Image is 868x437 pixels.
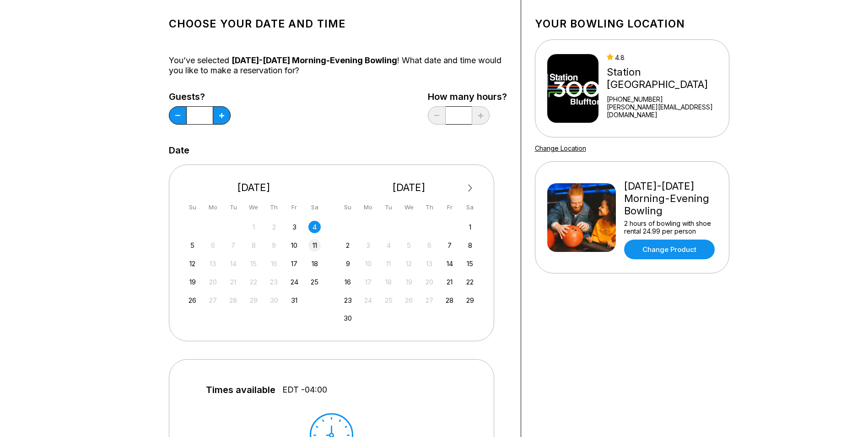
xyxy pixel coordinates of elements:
div: Not available Tuesday, November 25th, 2025 [383,294,395,306]
div: Choose Sunday, November 2nd, 2025 [342,239,354,251]
div: Choose Friday, October 31st, 2025 [288,294,301,306]
div: Not available Wednesday, October 22nd, 2025 [248,276,260,288]
div: Choose Saturday, October 25th, 2025 [308,276,321,288]
span: Times available [206,385,275,395]
div: Not available Monday, October 20th, 2025 [207,276,219,288]
div: Choose Friday, October 17th, 2025 [288,257,301,270]
label: Date [169,145,189,155]
div: Not available Monday, October 27th, 2025 [207,294,219,306]
a: [PERSON_NAME][EMAIL_ADDRESS][DOMAIN_NAME] [607,103,725,119]
div: Not available Tuesday, November 18th, 2025 [383,276,395,288]
div: Choose Friday, November 28th, 2025 [443,294,456,306]
div: Choose Sunday, November 23rd, 2025 [342,294,354,306]
span: EDT -04:00 [282,385,327,395]
div: Not available Thursday, October 23rd, 2025 [268,276,280,288]
div: Th [268,201,280,213]
div: Su [342,201,354,213]
div: Not available Tuesday, October 21st, 2025 [227,276,239,288]
div: Fr [443,201,456,213]
div: Not available Wednesday, October 8th, 2025 [248,239,260,251]
div: Choose Sunday, November 30th, 2025 [342,312,354,324]
div: Not available Wednesday, November 26th, 2025 [403,294,415,306]
div: Not available Tuesday, October 14th, 2025 [227,257,239,270]
div: Choose Saturday, October 18th, 2025 [308,257,321,270]
div: Not available Monday, October 13th, 2025 [207,257,219,270]
div: Choose Friday, October 10th, 2025 [288,239,301,251]
div: We [248,201,260,213]
div: Not available Tuesday, October 7th, 2025 [227,239,239,251]
div: Choose Saturday, November 22nd, 2025 [464,276,476,288]
div: Choose Saturday, November 8th, 2025 [464,239,476,251]
div: You’ve selected ! What date and time would you like to make a reservation for? [169,55,507,76]
div: Mo [207,201,219,213]
div: Not available Tuesday, November 4th, 2025 [383,239,395,251]
div: Not available Wednesday, November 5th, 2025 [403,239,415,251]
div: Not available Monday, November 10th, 2025 [362,257,374,270]
div: Not available Monday, October 6th, 2025 [207,239,219,251]
div: Choose Friday, November 7th, 2025 [443,239,456,251]
div: Choose Sunday, October 5th, 2025 [186,239,199,251]
div: Not available Thursday, October 2nd, 2025 [268,221,280,233]
div: Th [423,201,436,213]
div: Not available Thursday, October 30th, 2025 [268,294,280,306]
div: Tu [227,201,239,213]
div: Not available Thursday, October 9th, 2025 [268,239,280,251]
div: Not available Tuesday, October 28th, 2025 [227,294,239,306]
div: Choose Saturday, October 4th, 2025 [308,221,321,233]
a: Change Product [624,240,715,259]
div: Choose Sunday, October 26th, 2025 [186,294,199,306]
span: [DATE]-[DATE] Morning-Evening Bowling [232,55,397,65]
div: Choose Sunday, November 9th, 2025 [342,257,354,270]
div: Not available Monday, November 17th, 2025 [362,276,374,288]
div: Not available Thursday, November 13th, 2025 [423,257,436,270]
div: month 2025-10 [185,220,323,306]
div: Tu [383,201,395,213]
div: Sa [308,201,321,213]
div: 2 hours of bowling with shoe rental 24.99 per person [624,219,717,235]
div: Not available Wednesday, November 19th, 2025 [403,276,415,288]
div: Not available Thursday, November 27th, 2025 [423,294,436,306]
img: Station 300 Bluffton [547,54,599,123]
div: Sa [464,201,476,213]
div: Choose Friday, November 21st, 2025 [443,276,456,288]
div: Fr [288,201,301,213]
button: Next Month [463,181,478,196]
div: Choose Sunday, November 16th, 2025 [342,276,354,288]
div: Choose Friday, October 3rd, 2025 [288,221,301,233]
h1: Your bowling location [535,17,729,30]
div: Not available Wednesday, October 15th, 2025 [248,257,260,270]
div: 4.8 [607,54,725,61]
div: Station [GEOGRAPHIC_DATA] [607,66,725,91]
div: Choose Friday, October 24th, 2025 [288,276,301,288]
label: Guests? [169,92,231,102]
div: Not available Monday, November 3rd, 2025 [362,239,374,251]
div: Not available Thursday, October 16th, 2025 [268,257,280,270]
div: Not available Wednesday, October 29th, 2025 [248,294,260,306]
div: Not available Wednesday, October 1st, 2025 [248,221,260,233]
div: Su [186,201,199,213]
div: [PHONE_NUMBER] [607,95,725,103]
div: Not available Tuesday, November 11th, 2025 [383,257,395,270]
div: Not available Wednesday, November 12th, 2025 [403,257,415,270]
div: Not available Thursday, November 20th, 2025 [423,276,436,288]
div: Not available Monday, November 24th, 2025 [362,294,374,306]
div: Choose Saturday, November 15th, 2025 [464,257,476,270]
div: [DATE]-[DATE] Morning-Evening Bowling [624,180,717,217]
div: Choose Saturday, October 11th, 2025 [308,239,321,251]
label: How many hours? [428,92,507,102]
div: We [403,201,415,213]
div: month 2025-11 [340,220,478,325]
a: Change Location [535,144,586,152]
div: [DATE] [338,181,480,194]
img: Friday-Sunday Morning-Evening Bowling [547,183,616,252]
div: Mo [362,201,374,213]
div: Not available Thursday, November 6th, 2025 [423,239,436,251]
div: Choose Friday, November 14th, 2025 [443,257,456,270]
div: Choose Saturday, November 1st, 2025 [464,221,476,233]
h1: Choose your Date and time [169,17,507,30]
div: Choose Sunday, October 12th, 2025 [186,257,199,270]
div: [DATE] [183,181,325,194]
div: Choose Saturday, November 29th, 2025 [464,294,476,306]
div: Choose Sunday, October 19th, 2025 [186,276,199,288]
